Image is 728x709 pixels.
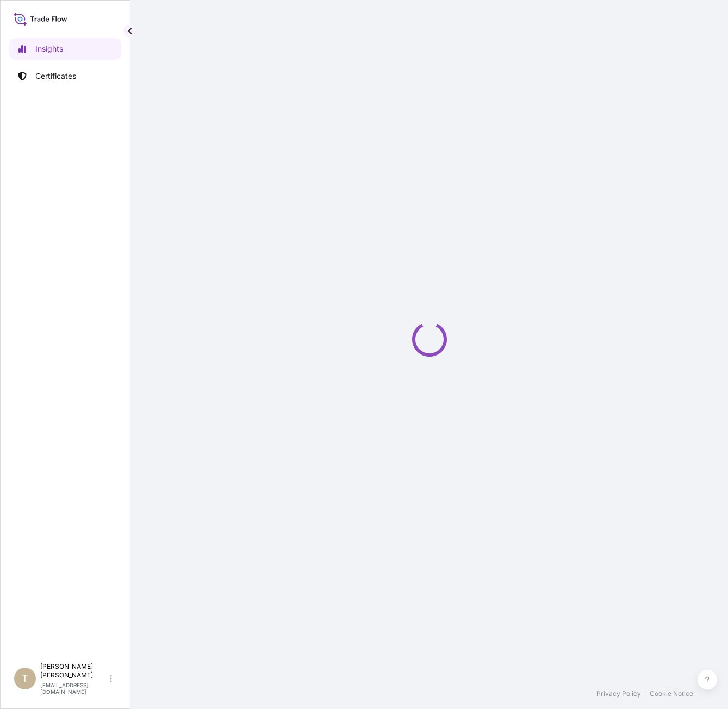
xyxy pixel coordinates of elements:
a: Privacy Policy [596,689,641,698]
p: Certificates [35,71,76,82]
a: Cookie Notice [650,689,693,698]
a: Certificates [9,65,121,87]
p: [PERSON_NAME] [PERSON_NAME] [40,662,108,680]
a: Insights [9,38,121,60]
p: Insights [35,43,63,54]
span: T [22,673,28,684]
p: [EMAIL_ADDRESS][DOMAIN_NAME] [40,682,108,695]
